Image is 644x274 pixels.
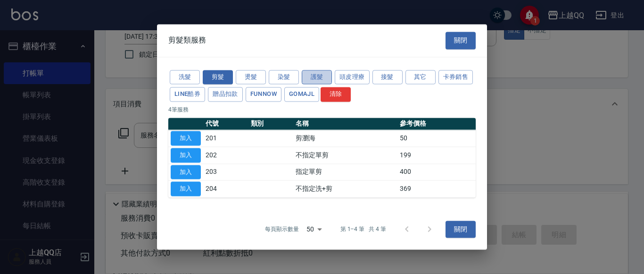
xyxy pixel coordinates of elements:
button: 染髮 [269,70,299,85]
button: 其它 [405,70,436,85]
button: 關閉 [446,32,476,49]
th: 代號 [203,118,248,130]
button: LINE酷券 [170,87,205,102]
button: 護髮 [302,70,332,85]
button: 剪髮 [203,70,233,85]
button: 加入 [171,165,201,180]
td: 203 [203,163,248,180]
p: 4 筆服務 [168,105,476,114]
p: 每頁顯示數量 [265,225,299,234]
button: 加入 [171,131,201,146]
button: 燙髮 [236,70,266,85]
button: 加入 [171,182,201,197]
td: 50 [397,130,476,147]
th: 名稱 [293,118,397,130]
button: 關閉 [446,221,476,238]
td: 剪瀏海 [293,130,397,147]
td: 不指定單剪 [293,147,397,164]
td: 指定單剪 [293,163,397,180]
button: 洗髮 [170,70,200,85]
button: 加入 [171,148,201,163]
td: 201 [203,130,248,147]
div: 50 [303,216,325,242]
button: 清除 [321,87,351,102]
span: 剪髮類服務 [168,36,206,45]
td: 204 [203,180,248,197]
td: 202 [203,147,248,164]
td: 不指定洗+剪 [293,180,397,197]
button: FUNNOW [246,87,281,102]
button: 頭皮理療 [335,70,370,85]
button: 卡券銷售 [438,70,473,85]
button: 贈品扣款 [208,87,243,102]
td: 400 [397,163,476,180]
th: 類別 [248,118,294,130]
button: GOMAJL [284,87,319,102]
p: 第 1–4 筆 共 4 筆 [340,225,386,234]
td: 369 [397,180,476,197]
td: 199 [397,147,476,164]
th: 參考價格 [397,118,476,130]
button: 接髮 [372,70,403,85]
